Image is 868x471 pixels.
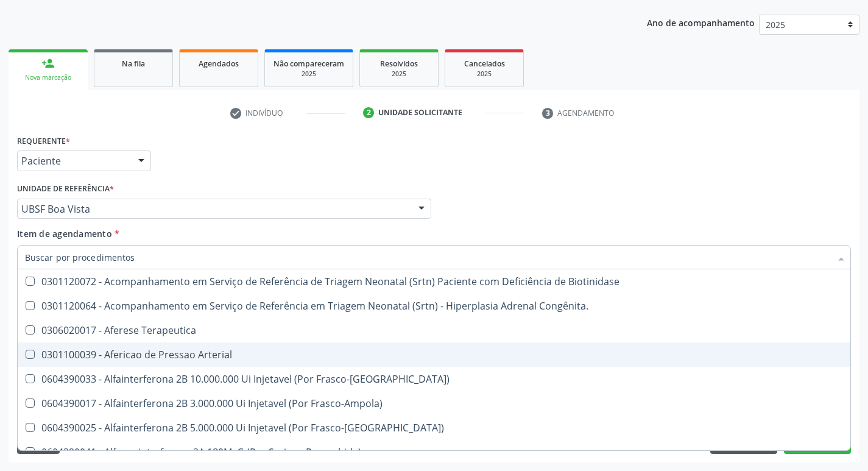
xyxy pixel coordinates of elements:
[273,69,344,79] div: 2025
[25,245,831,269] input: Buscar por procedimentos
[21,155,126,167] span: Paciente
[17,180,114,199] label: Unidade de referência
[122,58,145,69] span: Na fila
[363,107,374,118] div: 2
[378,107,462,118] div: Unidade solicitante
[21,203,406,215] span: UBSF Boa Vista
[199,58,239,69] span: Agendados
[17,73,79,82] div: Nova marcação
[273,58,344,69] span: Não compareceram
[369,69,429,79] div: 2025
[647,15,755,30] p: Ano de acompanhamento
[380,58,418,69] span: Resolvidos
[17,228,112,239] span: Item de agendamento
[41,57,55,70] div: person_add
[454,69,515,79] div: 2025
[17,132,70,151] label: Requerente
[464,58,505,69] span: Cancelados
